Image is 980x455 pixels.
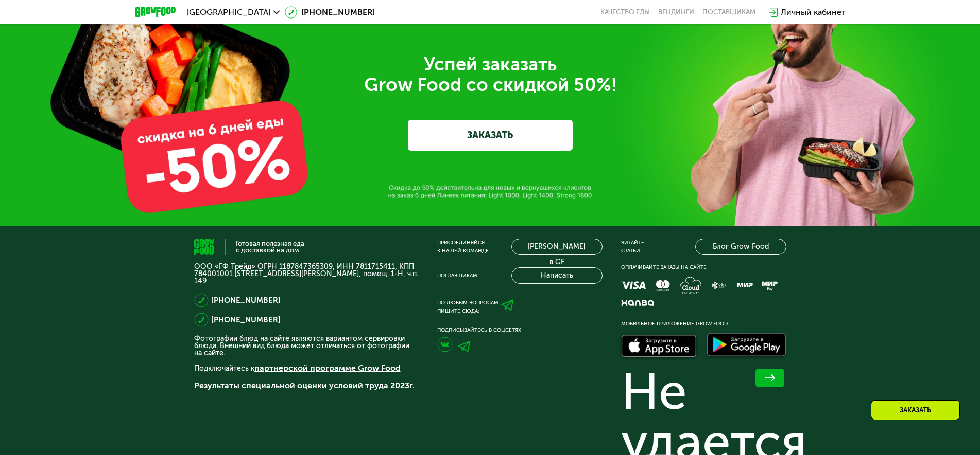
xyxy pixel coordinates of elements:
span: [GEOGRAPHIC_DATA] [186,8,271,16]
div: Читайте статьи [621,239,644,255]
a: [PHONE_NUMBER] [285,6,375,19]
p: Подключайтесь к [194,362,419,374]
div: Поставщикам: [437,271,478,280]
a: Результаты специальной оценки условий труда 2023г. [194,380,415,390]
div: Готовая полезная еда с доставкой на дом [236,240,304,253]
div: Подписывайтесь в соцсетях [437,326,603,334]
div: Оплачивайте заказы на сайте [621,263,786,271]
a: [PHONE_NUMBER] [211,314,281,326]
div: поставщикам [702,8,755,16]
a: Качество еды [600,8,650,16]
div: Заказать [871,400,960,420]
a: [PHONE_NUMBER] [211,294,281,306]
div: Успей заказать Grow Food со скидкой 50%! [202,54,779,95]
a: Вендинги [658,8,694,16]
a: партнерской программе Grow Food [254,363,401,373]
p: ООО «ГФ Трейд» ОГРН 1187847365309, ИНН 7811715411, КПП 784001001 [STREET_ADDRESS][PERSON_NAME], п... [194,263,419,285]
img: Доступно в Google Play [704,331,789,361]
button: Написать [511,267,603,284]
p: Фотографии блюд на сайте являются вариантом сервировки блюда. Внешний вид блюда может отличаться ... [194,335,419,357]
a: [PERSON_NAME] в GF [511,239,603,255]
div: По любым вопросам пишите сюда: [437,299,498,315]
div: Личный кабинет [781,6,846,19]
div: Мобильное приложение Grow Food [621,320,786,328]
div: Присоединяйся к нашей команде [437,239,489,255]
a: ЗАКАЗАТЬ [408,120,573,151]
a: Блог Grow Food [695,239,786,255]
